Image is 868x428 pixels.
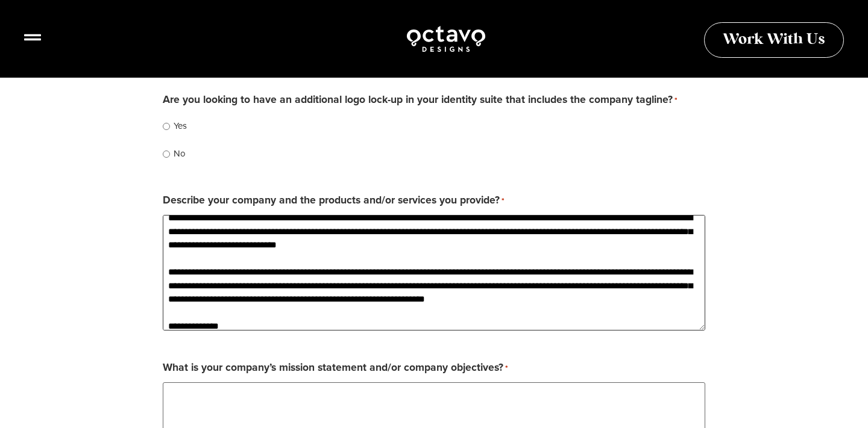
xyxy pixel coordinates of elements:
label: Describe your company and the products and/or services you provide? [163,191,505,210]
span: Work With Us [723,33,825,48]
label: No [174,149,186,160]
img: Octavo Designs Logo in White [406,24,486,54]
label: What is your company’s mission statement and/or company objectives? [163,359,508,377]
label: Yes [174,121,187,132]
a: Work With Us [704,22,844,58]
legend: Are you looking to have an additional logo lock-up in your identity suite that includes the compa... [163,91,678,110]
